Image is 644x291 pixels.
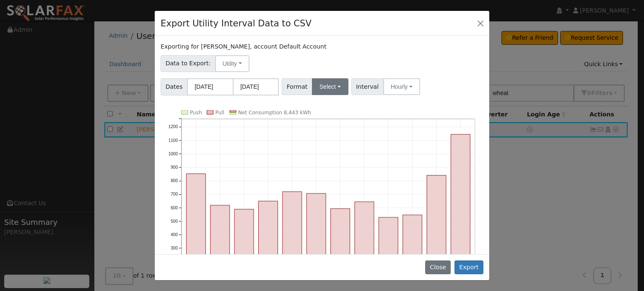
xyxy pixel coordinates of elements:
text: 1100 [169,138,178,142]
span: Dates [161,78,187,95]
rect: onclick="" [427,175,446,288]
text: Push [190,110,202,116]
rect: onclick="" [259,201,278,288]
text: 700 [171,192,178,196]
text: 1000 [169,152,178,156]
rect: onclick="" [187,174,206,289]
text: Net Consumption 8,443 kWh [238,110,311,116]
text: 300 [171,246,178,250]
span: Format [282,78,312,95]
rect: onclick="" [283,192,302,289]
label: Exporting for [PERSON_NAME], account Default Account [161,42,326,51]
button: Close [475,17,486,29]
rect: onclick="" [355,202,374,289]
span: Data to Export: [161,55,216,72]
button: Hourly [383,78,420,95]
span: Interval [351,78,384,95]
rect: onclick="" [331,209,350,288]
text: 500 [171,219,178,224]
text: 600 [171,205,178,210]
text: Pull [216,110,224,116]
button: Utility [215,55,249,72]
rect: onclick="" [306,193,326,289]
rect: onclick="" [210,205,230,288]
text: 900 [171,165,178,170]
rect: onclick="" [403,215,422,288]
button: Select [312,78,348,95]
button: Close [425,260,451,275]
h4: Export Utility Interval Data to CSV [161,17,312,30]
text: 1200 [169,124,178,129]
rect: onclick="" [379,217,398,289]
text: 400 [171,232,178,237]
button: Export [454,260,483,275]
rect: onclick="" [451,134,470,289]
rect: onclick="" [234,209,254,289]
text: 800 [171,178,178,183]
